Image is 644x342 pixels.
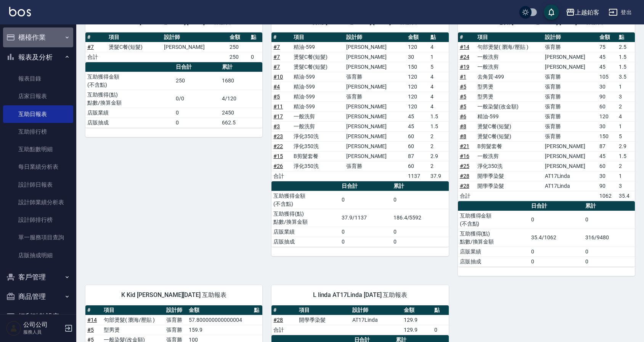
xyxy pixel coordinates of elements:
[460,173,469,179] a: #28
[3,140,73,158] a: 互助點數明細
[107,42,162,52] td: 燙髮C餐(短髮)
[344,102,406,111] td: [PERSON_NAME]
[406,161,428,171] td: 60
[292,111,344,121] td: 一般洗剪
[597,32,617,42] th: 金額
[429,32,449,42] th: 點
[429,92,449,102] td: 4
[3,158,73,176] a: 每日業績分析表
[429,52,449,62] td: 1
[617,52,635,62] td: 1.5
[597,121,617,131] td: 30
[458,229,529,247] td: 互助獲得(點) 點數/換算金額
[392,227,449,237] td: 0
[617,141,635,151] td: 2.9
[3,123,73,140] a: 互助排行榜
[220,108,262,118] td: 2450
[3,247,73,264] a: 店販抽成明細
[85,52,107,62] td: 合計
[273,64,280,70] a: #7
[249,52,262,62] td: 0
[583,211,635,229] td: 0
[429,72,449,82] td: 4
[597,191,617,201] td: 1062
[3,267,73,287] button: 客戶管理
[23,321,62,329] h5: 公司公司
[406,121,428,131] td: 45
[174,90,220,108] td: 0/0
[460,153,469,159] a: #16
[187,305,252,315] th: 金額
[187,325,252,335] td: 159.9
[292,72,344,82] td: 精油-599
[292,121,344,131] td: 一般洗剪
[273,113,283,119] a: #17
[271,181,448,247] table: a dense table
[350,315,402,325] td: AT17Linda
[575,8,599,17] div: 上越鉑客
[406,102,428,111] td: 120
[597,171,617,181] td: 30
[475,121,543,131] td: 燙髮C餐(短髮)
[460,183,469,189] a: #28
[164,305,187,315] th: 設計師
[344,141,406,151] td: [PERSON_NAME]
[543,82,597,92] td: 張育勝
[402,305,433,315] th: 金額
[344,131,406,141] td: [PERSON_NAME]
[85,32,262,62] table: a dense table
[429,141,449,151] td: 2
[617,161,635,171] td: 2
[563,5,602,20] button: 上越鉑客
[174,72,220,90] td: 250
[273,54,280,60] a: #7
[292,102,344,111] td: 精油-599
[543,42,597,52] td: 張育勝
[344,52,406,62] td: [PERSON_NAME]
[87,44,94,50] a: #7
[220,118,262,127] td: 662.5
[271,325,297,335] td: 合計
[458,32,476,42] th: #
[543,72,597,82] td: 張育勝
[228,52,249,62] td: 250
[458,32,635,201] table: a dense table
[429,121,449,131] td: 1.5
[475,111,543,121] td: 精油-599
[271,305,297,315] th: #
[273,143,283,149] a: #22
[460,64,469,70] a: #19
[475,52,543,62] td: 一般洗剪
[458,211,529,229] td: 互助獲得金額 (不含點)
[543,121,597,131] td: 張育勝
[292,52,344,62] td: 燙髮C餐(短髮)
[543,151,597,161] td: [PERSON_NAME]
[597,141,617,151] td: 87
[102,305,164,315] th: 項目
[344,62,406,72] td: [PERSON_NAME]
[543,52,597,62] td: [PERSON_NAME]
[344,151,406,161] td: [PERSON_NAME]
[164,325,187,335] td: 張育勝
[87,317,97,323] a: #14
[271,32,448,181] table: a dense table
[543,131,597,141] td: 張育勝
[475,82,543,92] td: 型男燙
[543,92,597,102] td: 張育勝
[460,103,466,110] a: #5
[3,47,73,67] button: 報表及分析
[460,143,469,149] a: #21
[458,191,476,201] td: 合計
[273,163,283,169] a: #26
[460,163,469,169] a: #25
[3,211,73,229] a: 設計師排行榜
[340,191,392,209] td: 0
[475,161,543,171] td: 淨化350洗
[174,118,220,127] td: 0
[292,141,344,151] td: 淨化350洗
[406,42,428,52] td: 120
[617,151,635,161] td: 1.5
[392,209,449,227] td: 186.4/5592
[475,32,543,42] th: 項目
[617,92,635,102] td: 3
